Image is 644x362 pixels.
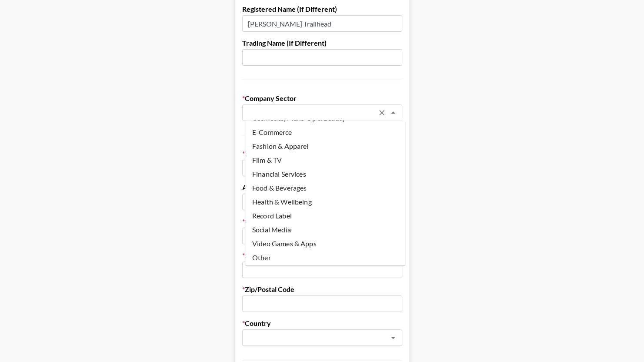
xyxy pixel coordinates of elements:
[387,332,399,344] button: Open
[245,237,405,251] li: Video Games & Apps
[362,107,373,118] keeper-lock: Open Keeper Popup
[245,251,405,265] li: Other
[242,183,402,192] label: Address Line 2
[242,319,402,328] label: Country
[242,149,402,158] label: Address Line 1
[242,39,402,47] label: Trading Name (If Different)
[242,5,402,13] label: Registered Name (If Different)
[245,125,405,139] li: E-Commerce
[245,139,405,153] li: Fashion & Apparel
[245,223,405,237] li: Social Media
[245,153,405,167] li: Film & TV
[245,195,405,209] li: Health & Wellbeing
[242,94,402,103] label: Company Sector
[387,107,399,119] button: Close
[245,181,405,195] li: Food & Beverages
[242,285,402,294] label: Zip/Postal Code
[245,209,405,223] li: Record Label
[376,107,388,119] button: Clear
[242,217,402,226] label: City/Town
[245,167,405,181] li: Financial Services
[242,251,402,260] label: State/Region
